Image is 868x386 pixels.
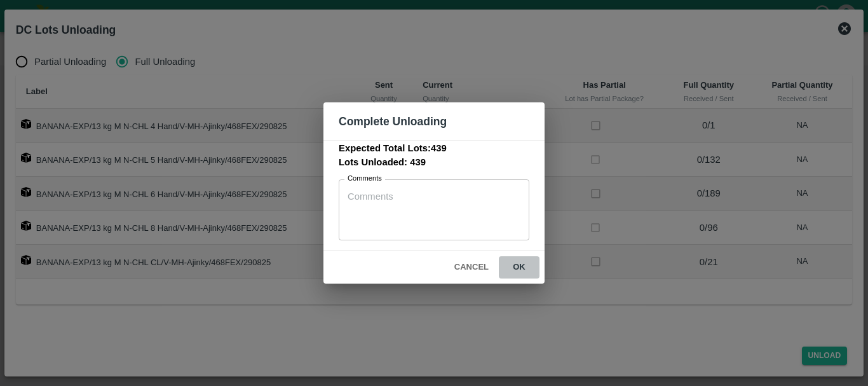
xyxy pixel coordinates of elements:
[499,256,539,279] button: ok
[339,115,447,128] b: Complete Unloading
[449,256,494,279] button: Cancel
[339,157,426,167] b: Lots Unloaded: 439
[339,143,447,153] b: Expected Total Lots: 439
[348,174,382,184] label: Comments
